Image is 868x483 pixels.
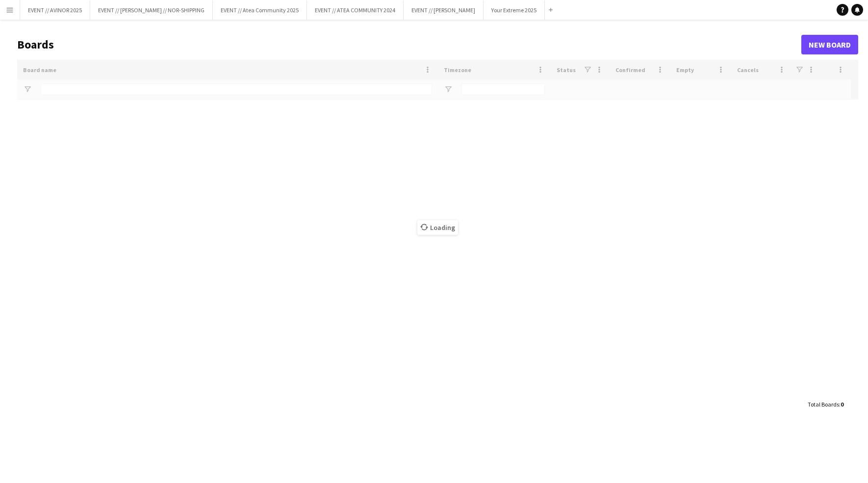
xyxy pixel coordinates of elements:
button: EVENT // AVINOR 2025 [20,0,90,20]
h1: Boards [17,37,801,52]
button: Your Extreme 2025 [484,0,545,20]
a: New Board [801,35,858,54]
span: Total Boards [808,401,839,408]
button: EVENT // [PERSON_NAME] [404,0,484,20]
button: EVENT // Atea Community 2025 [213,0,307,20]
div: : [808,395,843,414]
span: Loading [417,220,458,235]
span: 0 [841,401,843,408]
button: EVENT // [PERSON_NAME] // NOR-SHIPPING [90,0,213,20]
button: EVENT // ATEA COMMUNITY 2024 [307,0,404,20]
